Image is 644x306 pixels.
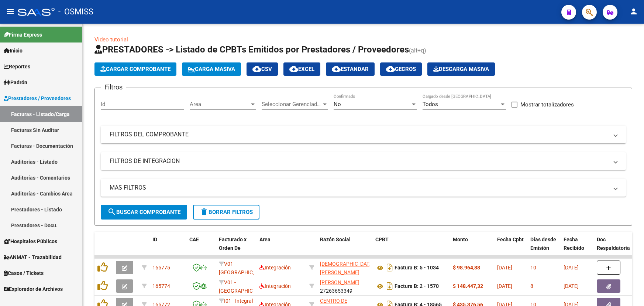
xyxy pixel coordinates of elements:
mat-expansion-panel-header: FILTROS DE INTEGRACION [101,152,626,170]
div: 27283265779 [320,260,369,275]
span: ID [152,237,157,242]
span: Inicio [4,47,23,55]
mat-expansion-panel-header: FILTROS DEL COMPROBANTE [101,126,626,143]
mat-panel-title: FILTROS DE INTEGRACION [110,157,608,165]
span: Area [190,101,249,108]
span: Días desde Emisión [530,237,556,251]
span: Seleccionar Gerenciador [262,101,321,108]
iframe: Intercom live chat [619,281,637,299]
span: Padrón [4,78,27,86]
div: 27263653349 [320,278,369,294]
span: - OSMISS [58,4,93,20]
i: Descargar documento [385,262,395,273]
span: No [334,101,341,108]
button: Estandar [326,62,375,76]
strong: $ 98.964,88 [453,265,480,271]
span: Razón Social [320,237,351,242]
app-download-masive: Descarga masiva de comprobantes (adjuntos) [427,62,495,76]
span: Descarga Masiva [433,66,489,72]
datatable-header-cell: Fecha Recibido [561,232,594,264]
span: CAE [189,237,199,242]
span: [DATE] [564,283,579,289]
span: CPBT [375,237,389,242]
button: Gecros [380,62,422,76]
h3: Filtros [101,82,126,92]
span: ANMAT - Trazabilidad [4,253,62,261]
span: Carga Masiva [188,66,235,72]
span: (alt+q) [409,47,426,54]
datatable-header-cell: Razón Social [317,232,372,264]
mat-icon: cloud_download [289,64,298,73]
span: 165775 [152,265,170,271]
span: Mostrar totalizadores [520,100,574,109]
span: Monto [453,237,468,242]
datatable-header-cell: Fecha Cpbt [494,232,527,264]
mat-icon: person [629,7,638,16]
span: [DEMOGRAPHIC_DATA][PERSON_NAME] [320,261,374,275]
span: 10 [530,265,536,271]
span: [PERSON_NAME] [320,279,359,285]
mat-icon: menu [6,7,15,16]
datatable-header-cell: ID [149,232,186,264]
mat-panel-title: MAS FILTROS [110,184,608,192]
span: Integración [259,265,291,271]
strong: Factura B: 5 - 1034 [395,265,439,271]
span: [DATE] [497,283,512,289]
mat-icon: cloud_download [252,64,261,73]
button: Carga Masiva [182,62,241,76]
mat-icon: cloud_download [332,64,341,73]
span: EXCEL [289,66,314,72]
a: Video tutorial [94,36,128,43]
span: Area [259,237,271,242]
datatable-header-cell: Facturado x Orden De [216,232,256,264]
datatable-header-cell: Area [256,232,306,264]
datatable-header-cell: Días desde Emisión [527,232,561,264]
span: Estandar [332,66,369,72]
span: Borrar Filtros [200,209,253,215]
span: 165774 [152,283,170,289]
datatable-header-cell: CAE [186,232,216,264]
span: Gecros [386,66,416,72]
button: Cargar Comprobante [94,62,176,76]
span: Doc Respaldatoria [597,237,630,251]
datatable-header-cell: CPBT [372,232,450,264]
mat-panel-title: FILTROS DEL COMPROBANTE [110,130,608,139]
button: Buscar Comprobante [101,205,187,220]
span: Fecha Cpbt [497,237,524,242]
datatable-header-cell: Monto [450,232,494,264]
span: Todos [423,101,438,108]
button: EXCEL [283,62,320,76]
mat-icon: cloud_download [386,64,395,73]
span: Explorador de Archivos [4,285,63,293]
strong: $ 148.447,32 [453,283,483,289]
span: Firma Express [4,31,42,39]
span: Fecha Recibido [564,237,584,251]
span: Casos / Tickets [4,269,44,277]
span: PRESTADORES -> Listado de CPBTs Emitidos por Prestadores / Proveedores [94,44,409,55]
span: Buscar Comprobante [107,209,180,215]
span: 8 [530,283,533,289]
mat-icon: search [107,207,116,216]
span: Cargar Comprobante [100,66,171,72]
strong: Factura B: 2 - 1570 [395,283,439,289]
span: Integración [259,283,291,289]
span: Hospitales Públicos [4,237,57,245]
button: Borrar Filtros [193,205,259,220]
mat-icon: delete [200,207,209,216]
span: Prestadores / Proveedores [4,94,71,102]
span: CSV [252,66,272,72]
span: [DATE] [564,265,579,271]
span: [DATE] [497,265,512,271]
span: Reportes [4,62,30,71]
datatable-header-cell: Doc Respaldatoria [594,232,638,264]
mat-expansion-panel-header: MAS FILTROS [101,179,626,197]
button: CSV [247,62,278,76]
button: Descarga Masiva [427,62,495,76]
i: Descargar documento [385,280,395,292]
span: Facturado x Orden De [219,237,247,251]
